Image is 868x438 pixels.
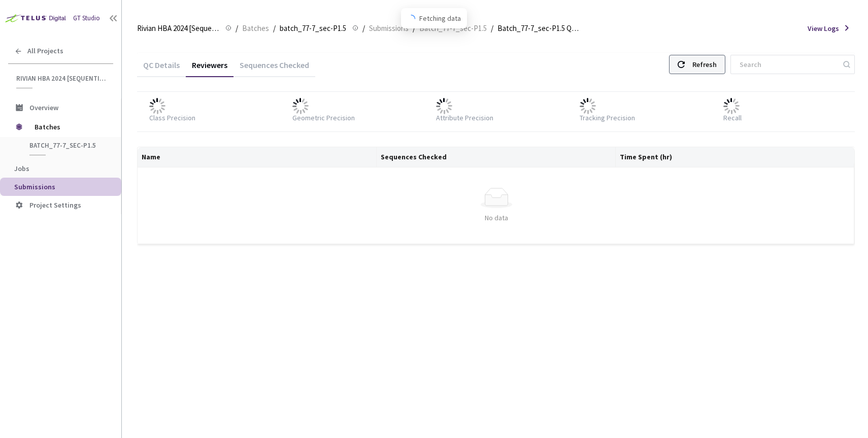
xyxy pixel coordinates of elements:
img: loader.gif [436,98,452,114]
img: loader.gif [149,98,165,114]
th: Sequences Checked [377,147,616,167]
div: No data [146,212,847,223]
span: All Projects [27,47,63,55]
span: Submissions [369,22,409,35]
span: Batch_77-7_sec-P1.5 QC - [DATE] [497,22,580,35]
div: Attribute Precision [436,112,493,123]
a: Batch_77-7_sec-P1.5 [417,22,489,33]
span: Overview [29,103,58,112]
span: Fetching data [419,13,461,24]
div: Reviewers [186,60,233,77]
li: / [273,22,276,35]
div: Tracking Precision [580,112,635,123]
span: batch_77-7_sec-P1.5 [280,22,346,35]
span: View Logs [808,23,839,34]
span: Batches [35,117,104,137]
th: Name [138,147,377,167]
img: loader.gif [580,98,596,114]
span: Batches [242,22,269,35]
span: Project Settings [29,200,81,210]
div: Geometric Precision [292,112,355,123]
div: Sequences Checked [233,60,315,77]
th: Time Spent (hr) [616,147,855,167]
span: Jobs [14,164,29,173]
img: loader.gif [723,98,740,114]
a: Batches [240,22,271,33]
span: Rivian HBA 2024 [Sequential] [137,22,219,35]
li: / [236,22,238,35]
span: Rivian HBA 2024 [Sequential] [16,74,107,83]
span: loading [407,15,415,23]
input: Search [733,55,842,74]
li: / [362,22,365,35]
div: Refresh [692,55,717,74]
div: GT Studio [73,13,100,23]
a: Submissions [367,22,411,33]
div: QC Details [137,60,186,77]
div: Class Precision [149,112,195,123]
div: Recall [723,112,742,123]
span: Submissions [14,182,55,191]
li: / [491,22,493,35]
img: loader.gif [292,98,309,114]
span: batch_77-7_sec-P1.5 [29,141,105,150]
